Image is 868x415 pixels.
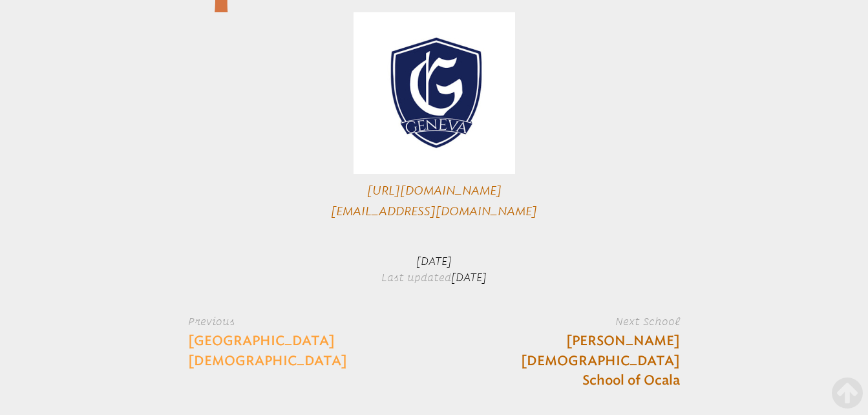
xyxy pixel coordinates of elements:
[331,204,537,218] a: [EMAIL_ADDRESS][DOMAIN_NAME]
[492,332,680,390] a: [PERSON_NAME][DEMOGRAPHIC_DATA] School of Ocala
[367,184,502,198] a: [URL][DOMAIN_NAME]
[451,271,487,284] span: [DATE]
[492,314,680,329] label: Next School
[188,332,376,370] a: [GEOGRAPHIC_DATA][DEMOGRAPHIC_DATA]
[188,314,376,329] label: Previous
[354,12,515,174] img: Geneva_Shield_2020_copy_250_250.jpg
[297,243,571,291] p: Last updated
[416,255,452,268] span: [DATE]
